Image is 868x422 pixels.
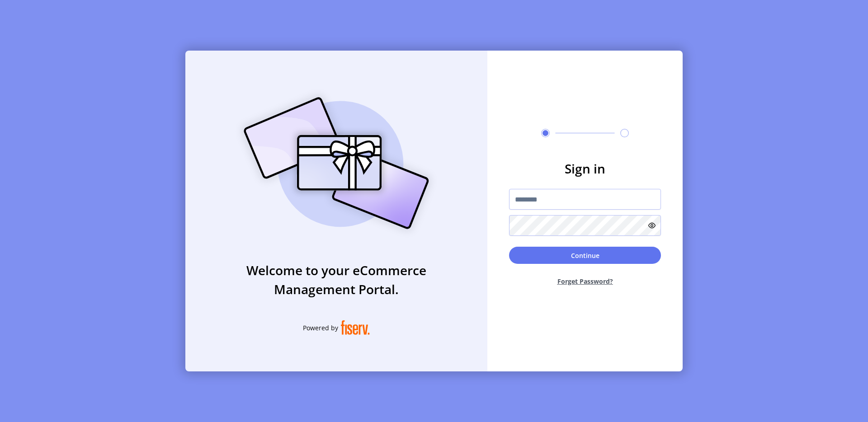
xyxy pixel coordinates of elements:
[509,269,661,293] button: Forget Password?
[303,323,338,333] span: Powered by
[185,261,487,299] h3: Welcome to your eCommerce Management Portal.
[230,87,443,239] img: card_Illustration.svg
[509,247,661,264] button: Continue
[509,159,661,178] h3: Sign in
